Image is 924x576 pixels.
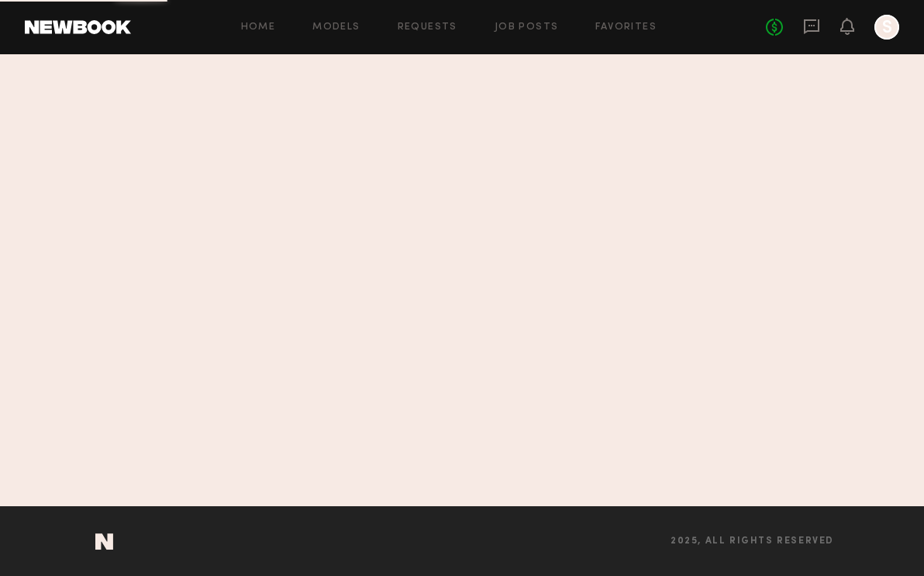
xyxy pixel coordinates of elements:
[671,536,834,547] span: 2025, all rights reserved
[398,22,457,33] a: Requests
[495,22,559,33] a: Job Posts
[874,15,899,40] a: S
[241,22,276,33] a: Home
[312,22,360,33] a: Models
[595,22,657,33] a: Favorites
